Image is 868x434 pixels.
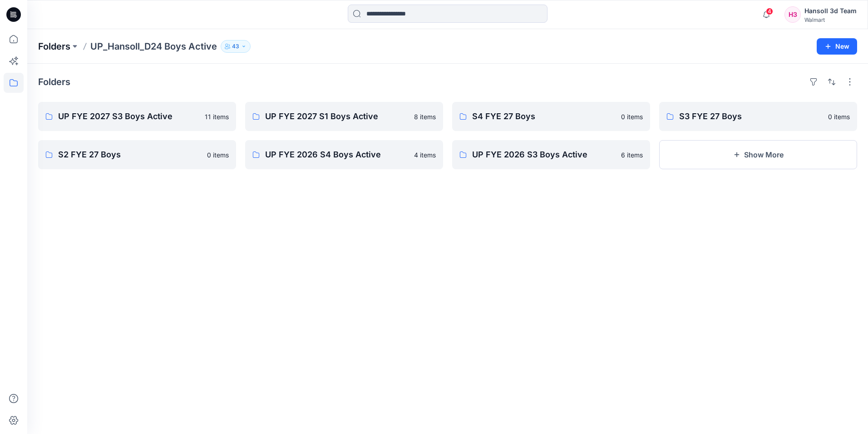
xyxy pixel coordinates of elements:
span: 4 [766,8,773,15]
p: 4 items [414,150,436,160]
a: S2 FYE 27 Boys0 items [38,140,236,169]
a: UP FYE 2026 S4 Boys Active4 items [245,140,443,169]
h4: Folders [38,76,70,87]
p: 11 items [205,112,229,121]
a: S4 FYE 27 Boys0 items [452,102,650,131]
p: 0 items [207,150,229,160]
button: 43 [221,40,251,53]
a: UP FYE 2027 S3 Boys Active11 items [38,102,236,131]
p: UP FYE 2026 S3 Boys Active [472,148,616,161]
a: UP FYE 2027 S1 Boys Active8 items [245,102,443,131]
p: 43 [232,41,239,51]
p: UP FYE 2027 S3 Boys Active [58,110,199,123]
p: UP FYE 2026 S4 Boys Active [265,148,409,161]
p: S2 FYE 27 Boys [58,148,202,161]
a: Folders [38,40,70,53]
div: Walmart [804,16,857,23]
p: 0 items [621,112,643,121]
button: Show More [659,140,857,169]
a: UP FYE 2026 S3 Boys Active6 items [452,140,650,169]
button: New [817,38,857,55]
p: 6 items [621,150,643,160]
p: S4 FYE 27 Boys [472,110,616,123]
p: UP_Hansoll_D24 Boys Active [90,40,217,53]
p: 0 items [828,112,850,121]
p: UP FYE 2027 S1 Boys Active [265,110,409,123]
div: H3 [784,6,801,23]
a: S3 FYE 27 Boys0 items [659,102,857,131]
p: S3 FYE 27 Boys [679,110,823,123]
p: 8 items [414,112,436,121]
div: Hansoll 3d Team [804,5,857,16]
